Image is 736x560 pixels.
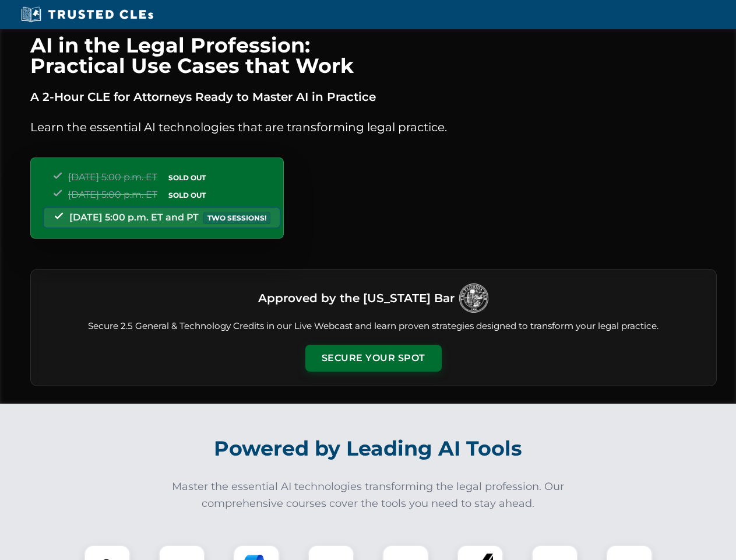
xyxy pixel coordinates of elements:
p: Secure 2.5 General & Technology Credits in our Live Webcast and learn proven strategies designed ... [45,320,702,333]
span: [DATE] 5:00 p.m. ET [68,189,157,200]
h3: Approved by the [US_STATE] Bar [258,288,455,309]
span: [DATE] 5:00 p.m. ET [68,171,157,183]
p: A 2-Hour CLE for Attorneys Ready to Master AI in Practice [30,87,717,106]
img: Trusted CLEs [17,6,157,23]
p: Master the essential AI technologies transforming the legal profession. Our comprehensive courses... [164,478,572,512]
button: Secure Your Spot [305,345,442,372]
h2: Powered by Leading AI Tools [45,428,691,469]
img: Logo [459,283,488,313]
p: Learn the essential AI technologies that are transforming legal practice. [30,118,717,136]
h1: AI in the Legal Profession: Practical Use Cases that Work [30,35,717,76]
span: SOLD OUT [164,171,210,184]
span: SOLD OUT [164,189,210,201]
